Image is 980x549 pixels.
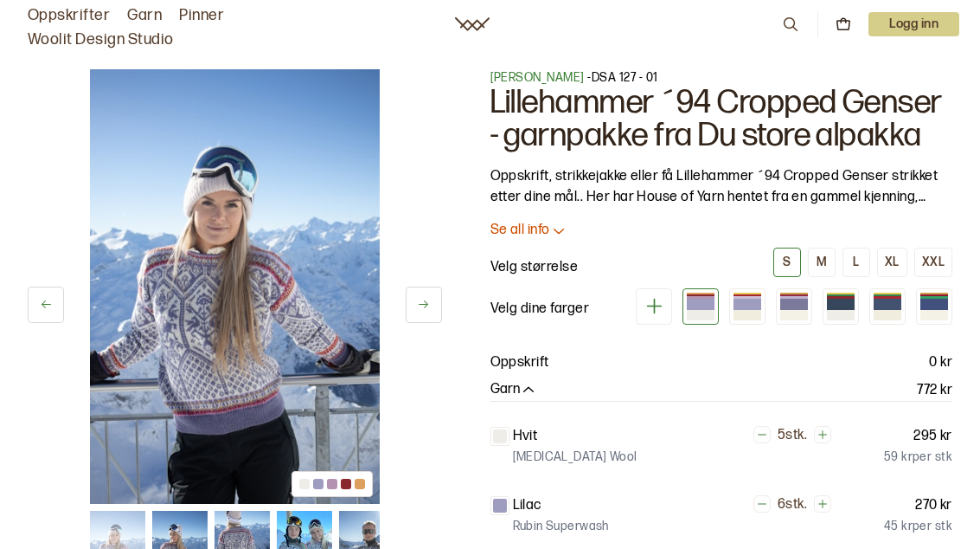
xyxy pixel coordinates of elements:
[490,257,579,278] p: Velg størrelse
[179,3,224,28] a: Pinner
[490,166,953,208] p: Oppskrift, strikkejakke eller få Lillehammer ´94 Cropped Genser strikket etter dine mål.. Her har...
[28,28,174,52] a: Woolit Design Studio
[817,255,827,270] div: M
[913,426,952,447] p: 295 kr
[490,70,585,85] a: [PERSON_NAME]
[127,3,162,28] a: Garn
[869,288,906,325] div: Blå i Merino 22
[929,352,952,373] p: 0 kr
[868,12,959,36] p: Logg inn
[513,495,541,516] p: Lilac
[808,248,836,277] button: M
[490,381,537,399] button: Garn
[490,87,953,152] h1: Lillehammer ´94 Cropped Genser - garnpakke fra Du store alpakka
[682,288,719,325] div: lavendel i Lanolin wool
[513,449,637,466] p: [MEDICAL_DATA] Wool
[729,288,765,325] div: Lavendel i Merino 22
[778,427,807,445] p: 5 stk.
[778,496,807,514] p: 6 stk.
[916,288,952,325] div: Blå i Sterk
[842,248,870,277] button: L
[823,288,859,325] div: Blå i Lanolin Wool
[773,248,801,277] button: S
[490,69,953,87] p: - DSA 127 - 01
[922,255,945,270] div: XXL
[490,352,549,373] p: Oppskrift
[853,255,859,270] div: L
[914,248,952,277] button: XXL
[513,518,609,535] p: Rubin Superwash
[490,299,590,320] p: Velg dine farger
[28,3,110,28] a: Oppskrifter
[885,255,900,270] div: XL
[776,288,812,325] div: Lavendel i Sterk
[917,380,952,401] p: 772 kr
[455,17,490,31] a: Woolit
[884,518,952,535] p: 45 kr per stk
[915,495,952,516] p: 270 kr
[513,426,538,447] p: Hvit
[490,222,953,240] button: Se all info
[490,222,550,240] p: Se all info
[90,69,380,504] img: Bilde av oppskrift
[783,255,791,270] div: S
[884,449,952,466] p: 59 kr per stk
[877,248,907,277] button: XL
[868,12,959,36] button: User dropdown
